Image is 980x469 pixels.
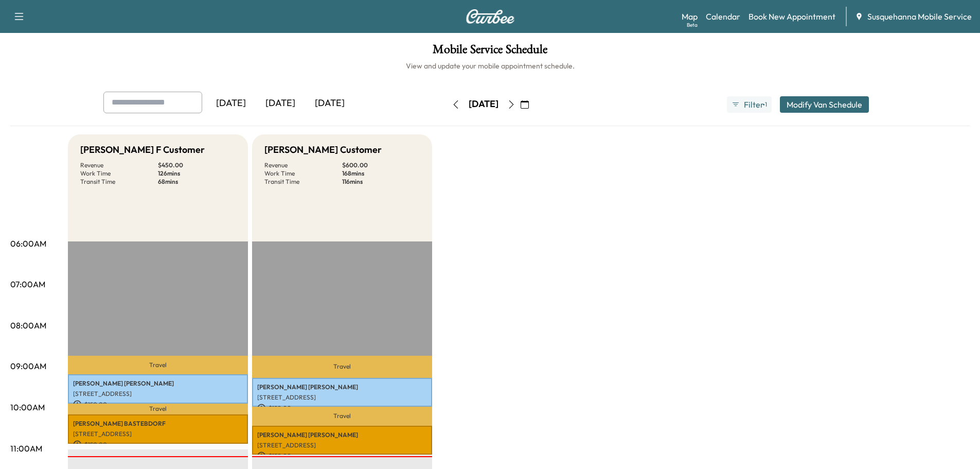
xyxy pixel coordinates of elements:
button: Modify Van Schedule [780,96,869,113]
span: Filter [744,98,762,111]
p: $ 150.00 [73,440,243,449]
p: $ 600.00 [342,161,420,169]
p: $ 150.00 [73,400,243,409]
p: Transit Time [80,178,158,186]
a: Calendar [706,10,740,23]
p: [PERSON_NAME] [PERSON_NAME] [257,383,427,391]
h1: Mobile Service Schedule [10,43,970,61]
p: $ 150.00 [257,451,427,461]
p: [PERSON_NAME] BASTEBDORF [73,420,243,428]
p: [STREET_ADDRESS] [257,393,427,402]
p: [STREET_ADDRESS] [73,390,243,398]
a: Book New Appointment [749,10,835,23]
span: ● [762,102,764,107]
p: [PERSON_NAME] [PERSON_NAME] [73,379,243,388]
a: MapBeta [682,10,698,23]
div: [DATE] [469,98,498,111]
p: 07:00AM [10,278,45,290]
p: 68 mins [158,178,236,186]
p: Work Time [80,169,158,178]
h6: View and update your mobile appointment schedule. [10,61,970,71]
p: Revenue [264,161,342,169]
p: [STREET_ADDRESS] [257,441,427,449]
p: Travel [68,404,248,415]
p: 11:00AM [10,442,42,455]
div: Beta [687,21,698,29]
p: $ 150.00 [257,404,427,413]
p: Travel [252,356,432,378]
p: [PERSON_NAME] [PERSON_NAME] [257,431,427,439]
p: 06:00AM [10,237,46,250]
p: 09:00AM [10,360,46,372]
p: [STREET_ADDRESS] [73,430,243,438]
p: 10:00AM [10,401,45,413]
div: [DATE] [256,92,305,115]
p: Revenue [80,161,158,169]
p: 168 mins [342,169,420,178]
p: Travel [68,356,248,374]
button: Filter●1 [727,96,771,113]
h5: [PERSON_NAME] Customer [264,143,382,157]
p: Work Time [264,169,342,178]
p: 126 mins [158,169,236,178]
h5: [PERSON_NAME] F Customer [80,143,205,157]
div: [DATE] [305,92,354,115]
p: Travel [252,407,432,425]
img: Curbee Logo [466,9,515,24]
p: Transit Time [264,178,342,186]
p: 116 mins [342,178,420,186]
div: [DATE] [206,92,256,115]
p: $ 450.00 [158,161,236,169]
span: 1 [765,100,767,109]
span: Susquehanna Mobile Service [867,10,972,23]
p: 08:00AM [10,319,46,332]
